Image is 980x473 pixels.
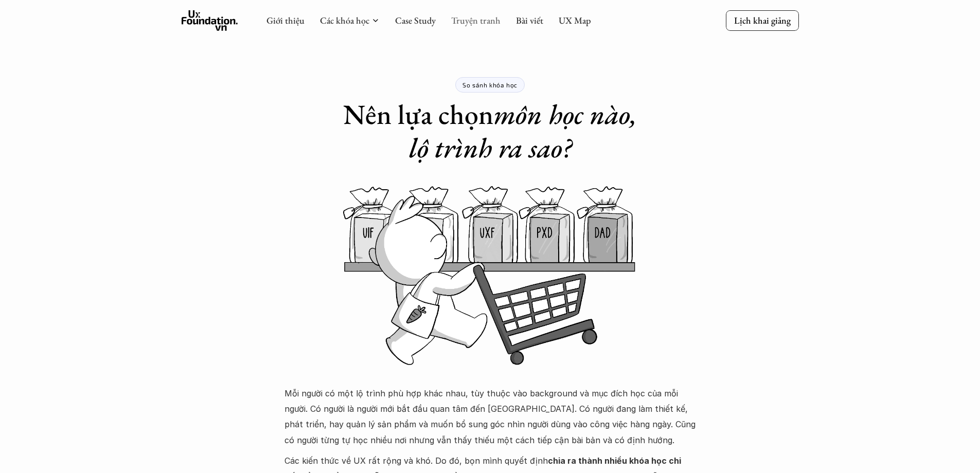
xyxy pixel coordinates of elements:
[284,386,696,448] p: Mỗi người có một lộ trình phù hợp khác nhau, tùy thuộc vào background và mục đích học của mỗi ngư...
[409,96,644,166] em: môn học nào, lộ trình ra sao?
[726,10,799,30] a: Lịch khai giảng
[451,14,501,26] a: Truyện tranh
[266,14,305,26] a: Giới thiệu
[395,14,436,26] a: Case Study
[462,81,518,88] p: So sánh khóa học
[320,14,369,26] a: Các khóa học
[559,14,591,26] a: UX Map
[516,14,543,26] a: Bài viết
[331,98,650,165] h1: Nên lựa chọn
[734,14,791,26] p: Lịch khai giảng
